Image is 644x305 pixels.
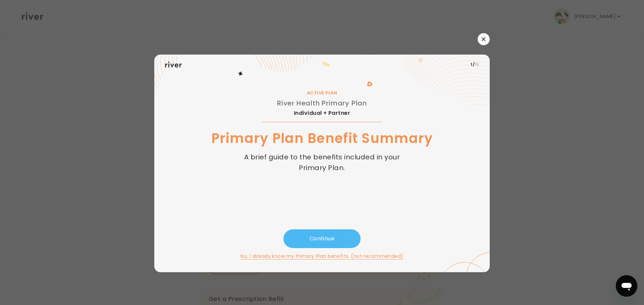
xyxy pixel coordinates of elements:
p: A brief guide to the benefits included in your Primary Plan. [244,152,400,173]
h1: Primary Plan Benefit Summary [211,129,433,148]
button: No, I already know my Primary Plan benefits. (not recommended) [240,252,403,260]
p: Individual + Partner [277,108,367,118]
iframe: Button to launch messaging window [616,275,637,297]
h2: River Health Primary Plan [277,98,367,108]
button: Continue [283,229,361,248]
